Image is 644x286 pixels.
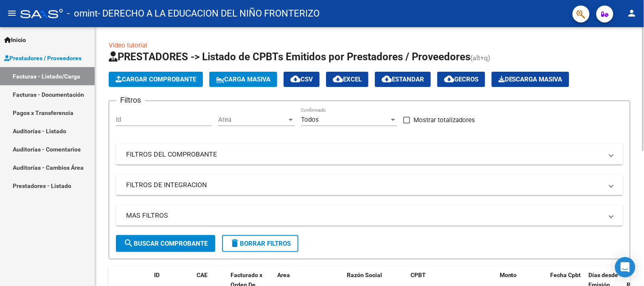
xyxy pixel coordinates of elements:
mat-panel-title: FILTROS DEL COMPROBANTE [126,150,603,159]
mat-icon: person [627,8,637,18]
span: Todos [301,116,319,123]
button: EXCEL [326,72,368,87]
mat-icon: menu [7,8,17,18]
button: Descarga Masiva [492,72,569,87]
span: - omint [67,4,98,23]
button: Gecros [437,72,485,87]
span: Buscar Comprobante [124,240,208,247]
mat-expansion-panel-header: MAS FILTROS [116,205,623,226]
span: PRESTADORES -> Listado de CPBTs Emitidos por Prestadores / Proveedores [109,51,470,63]
mat-icon: cloud_download [444,74,454,84]
span: Estandar [382,76,424,83]
mat-icon: cloud_download [382,74,392,84]
mat-icon: cloud_download [290,74,301,84]
span: (alt+q) [470,54,490,62]
h3: Filtros [116,94,145,106]
button: Buscar Comprobante [116,235,215,252]
mat-icon: search [124,238,134,248]
span: Inicio [4,35,26,45]
button: Carga Masiva [209,72,277,87]
mat-expansion-panel-header: FILTROS DE INTEGRACION [116,175,623,195]
span: - DERECHO A LA EDUCACION DEL NIÑO FRONTERIZO [98,4,320,23]
span: Monto [500,272,517,278]
span: EXCEL [333,76,362,83]
a: Video tutorial [109,42,147,49]
span: CAE [197,272,208,278]
span: Fecha Cpbt [551,272,581,278]
mat-panel-title: FILTROS DE INTEGRACION [126,180,603,190]
span: CSV [290,76,313,83]
button: CSV [284,72,320,87]
span: Descarga Masiva [498,76,562,83]
button: Borrar Filtros [222,235,298,252]
span: Mostrar totalizadores [413,115,475,125]
mat-panel-title: MAS FILTROS [126,211,603,220]
span: Cargar Comprobante [115,76,196,83]
span: Razón Social [347,272,382,278]
span: Gecros [444,76,478,83]
span: Prestadores / Proveedores [4,53,82,63]
div: Open Intercom Messenger [615,257,636,278]
mat-expansion-panel-header: FILTROS DEL COMPROBANTE [116,144,623,165]
mat-icon: cloud_download [333,74,343,84]
span: Borrar Filtros [230,240,291,247]
span: Area [218,116,287,123]
button: Estandar [375,72,431,87]
span: Area [277,272,290,278]
button: Cargar Comprobante [109,72,203,87]
span: ID [154,272,160,278]
app-download-masive: Descarga masiva de comprobantes (adjuntos) [492,72,569,87]
mat-icon: delete [230,238,240,248]
span: Carga Masiva [216,76,270,83]
span: CPBT [411,272,426,278]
